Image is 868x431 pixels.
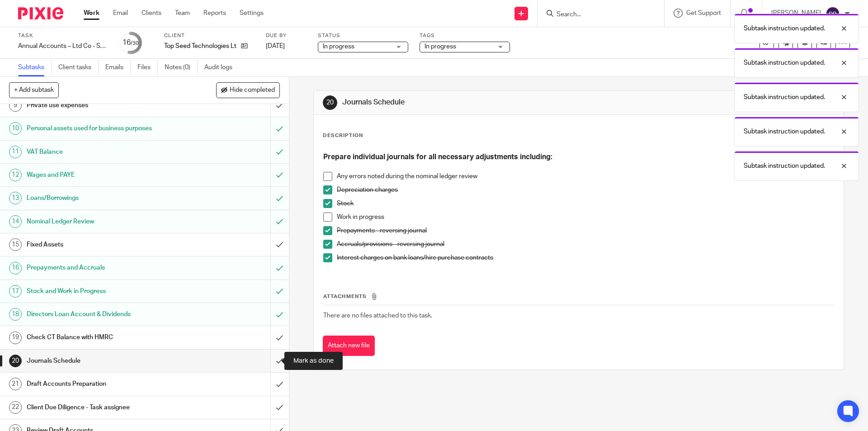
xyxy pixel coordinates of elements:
[9,378,22,390] div: 21
[323,313,432,319] span: There are no files attached to this task.
[18,59,52,76] a: Subtasks
[164,32,255,39] label: Client
[323,294,367,299] span: Attachments
[27,308,183,321] h1: Directors Loan Account & Dividends
[337,253,834,262] p: Interest charges on bank loans/hire purchase contracts
[9,355,22,367] div: 20
[137,59,158,76] a: Files
[337,199,834,208] p: Stock
[27,99,183,112] h1: Private use expenses
[323,336,375,356] button: Attach new file
[165,59,198,76] a: Notes (0)
[9,308,22,321] div: 18
[203,9,226,18] a: Reports
[18,42,108,51] div: Annual Accounts – Ltd Co - Software
[27,145,183,159] h1: VAT Balance
[27,377,183,391] h1: Draft Accounts Preparation
[323,43,354,50] span: In progress
[131,41,139,46] small: /30
[323,95,337,110] div: 20
[9,262,22,275] div: 16
[337,213,834,222] p: Work in progress
[18,7,63,19] img: Pixie
[18,32,108,39] label: Task
[164,42,236,51] p: Top Seed Technologies Ltd
[9,215,22,228] div: 14
[337,226,834,235] p: Prepayments - reversing journal
[84,9,99,18] a: Work
[142,9,161,18] a: Clients
[27,354,183,368] h1: Journals Schedule
[27,331,183,344] h1: Check CT Balance with HMRC
[9,332,22,344] div: 19
[113,9,128,18] a: Email
[204,59,239,76] a: Audit logs
[58,59,99,76] a: Client tasks
[240,9,264,18] a: Settings
[175,9,190,18] a: Team
[27,122,183,135] h1: Personal assets used for business purposes
[9,146,22,158] div: 11
[420,32,510,39] label: Tags
[9,122,22,135] div: 10
[9,192,22,204] div: 13
[266,32,307,39] label: Due by
[123,38,139,48] div: 16
[27,261,183,275] h1: Prepayments and Accruals
[216,82,280,98] button: Hide completed
[27,215,183,228] h1: Nominal Ledger Review
[27,284,183,298] h1: Stock and Work in Progress
[27,191,183,205] h1: Loans/Borrowings
[744,58,825,67] p: Subtask instruction updated.
[9,238,22,251] div: 15
[425,43,456,50] span: In progress
[27,238,183,251] h1: Fixed Assets
[27,168,183,182] h1: Wages and PAYE
[744,161,825,171] p: Subtask instruction updated.
[318,32,408,39] label: Status
[323,132,363,139] p: Description
[744,93,825,102] p: Subtask instruction updated.
[9,99,22,112] div: 9
[323,153,552,161] strong: Prepare individual journals for all necessary adjustments including:
[337,172,834,181] p: Any errors noted during the nominal ledger review
[105,59,131,76] a: Emails
[9,169,22,181] div: 12
[9,82,59,98] button: + Add subtask
[337,240,834,249] p: Accruals/provisions - reversing journal
[744,24,825,33] p: Subtask instruction updated.
[342,98,598,107] h1: Journals Schedule
[266,43,285,49] span: [DATE]
[9,401,22,414] div: 22
[9,285,22,298] div: 17
[27,401,183,414] h1: Client Due Diligence - Task assignee
[744,127,825,136] p: Subtask instruction updated.
[230,87,275,94] span: Hide completed
[826,6,840,21] img: svg%3E
[337,185,834,194] p: Depreciation charges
